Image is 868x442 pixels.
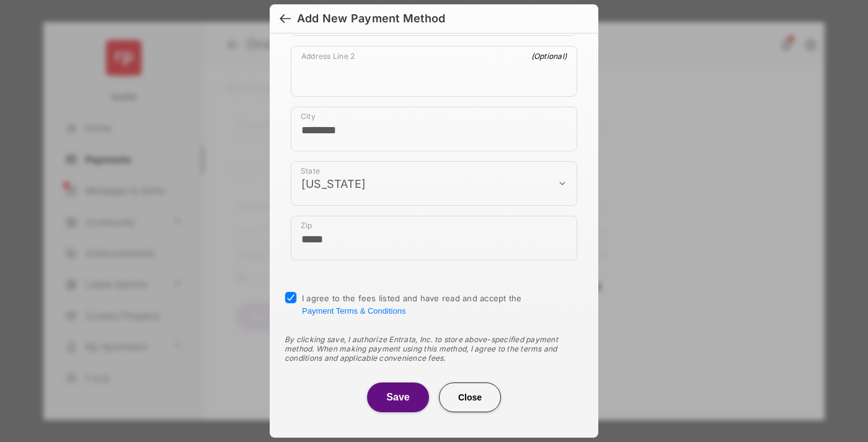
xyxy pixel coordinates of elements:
div: payment_method_screening[postal_addresses][addressLine2] [291,46,577,97]
div: By clicking save, I authorize Entrata, Inc. to store above-specified payment method. When making ... [285,335,583,363]
div: payment_method_screening[postal_addresses][locality] [291,107,577,151]
button: Close [439,382,501,412]
span: I agree to the fees listed and have read and accept the [302,293,522,316]
button: I agree to the fees listed and have read and accept the [302,306,405,316]
button: Save [367,382,429,412]
div: payment_method_screening[postal_addresses][administrativeArea] [291,161,577,206]
div: payment_method_screening[postal_addresses][postalCode] [291,216,577,260]
div: Add New Payment Method [297,12,445,25]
